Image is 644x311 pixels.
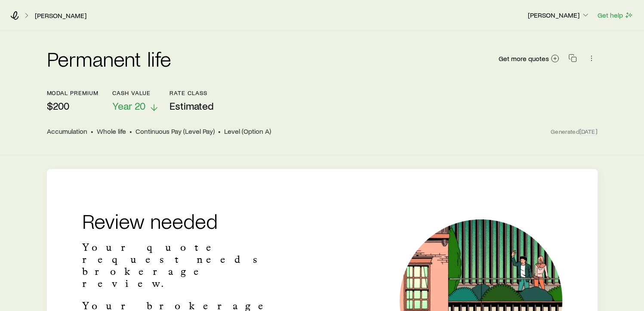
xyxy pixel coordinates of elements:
[597,10,634,20] button: Get help
[82,210,280,231] h2: Review needed
[169,89,214,112] button: Rate ClassEstimated
[218,127,221,135] span: •
[136,127,215,135] span: Continuous Pay (Level Pay)
[47,127,87,135] span: Accumulation
[47,48,172,69] h2: Permanent life
[499,55,549,62] span: Get more quotes
[47,100,99,112] p: $200
[112,100,145,112] span: Year 20
[47,89,99,96] p: modal premium
[97,127,126,135] span: Whole life
[528,11,590,19] p: [PERSON_NAME]
[527,10,590,21] button: [PERSON_NAME]
[91,127,93,135] span: •
[169,100,214,112] span: Estimated
[169,89,214,96] p: Rate Class
[112,89,159,96] p: Cash Value
[224,127,271,135] span: Level (Option A)
[129,127,132,135] span: •
[498,54,560,64] a: Get more quotes
[34,12,87,20] a: [PERSON_NAME]
[551,128,597,135] span: Generated
[112,89,159,112] button: Cash ValueYear 20
[82,241,280,289] p: Your quote request needs brokerage review.
[579,128,598,135] span: [DATE]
